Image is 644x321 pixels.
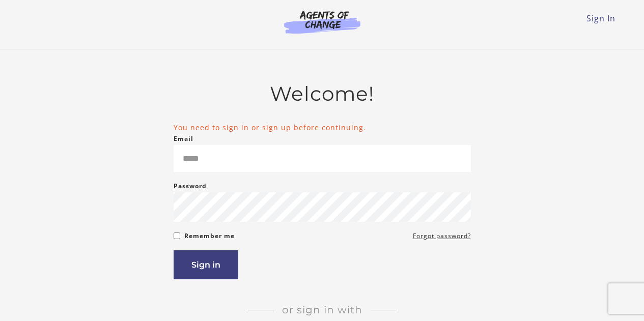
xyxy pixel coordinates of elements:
a: Sign In [586,13,615,24]
h2: Welcome! [174,82,471,106]
label: Remember me [184,230,235,242]
img: Agents of Change Logo [273,10,371,34]
li: You need to sign in or sign up before continuing. [174,122,471,133]
a: Forgot password? [413,230,471,242]
button: Sign in [174,250,238,279]
span: Or sign in with [274,304,371,316]
label: Email [174,133,193,145]
label: Password [174,180,207,192]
